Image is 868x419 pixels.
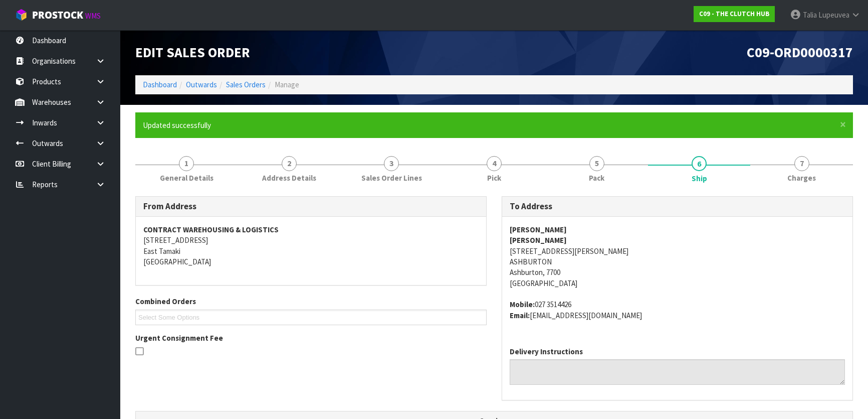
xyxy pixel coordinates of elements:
img: cube-alt.png [15,9,28,21]
a: Outwards [186,80,217,89]
span: Sales Order Lines [361,173,422,183]
a: Dashboard [143,80,177,89]
strong: C09 - THE CLUTCH HUB [699,10,769,18]
address: [STREET_ADDRESS] East Tamaki [GEOGRAPHIC_DATA] [143,224,479,267]
span: 5 [589,156,604,171]
a: C09 - THE CLUTCH HUB [694,6,775,22]
span: × [840,117,846,131]
span: C09-ORD0000317 [747,44,853,61]
span: Lupeuvea [818,10,849,20]
span: Edit Sales Order [135,44,250,61]
address: [STREET_ADDRESS][PERSON_NAME] ASHBURTON Ashburton, 7700 [GEOGRAPHIC_DATA] [510,224,845,289]
span: Address Details [262,173,316,183]
h3: To Address [510,202,845,211]
span: 3 [384,156,399,171]
span: Updated successfully [143,120,211,130]
span: 6 [692,156,707,171]
span: 1 [179,156,194,171]
span: 7 [794,156,809,171]
strong: mobile [510,300,535,309]
span: Charges [787,173,816,183]
strong: email [510,311,530,320]
label: Combined Orders [135,296,196,307]
label: Delivery Instructions [510,346,583,357]
a: Sales Orders [226,80,266,89]
span: General Details [160,173,213,183]
h3: From Address [143,202,479,211]
span: ProStock [32,9,83,22]
span: 4 [487,156,502,171]
small: WMS [85,11,101,21]
span: Talia [803,10,817,20]
span: Ship [692,173,707,184]
span: Pick [487,173,501,183]
address: 027 3514426 [EMAIL_ADDRESS][DOMAIN_NAME] [510,299,845,321]
span: Manage [275,80,299,89]
span: 2 [282,156,297,171]
span: Pack [589,173,604,183]
strong: CONTRACT WAREHOUSING & LOGISTICS [143,225,279,234]
label: Urgent Consignment Fee [135,333,223,343]
strong: [PERSON_NAME] [510,235,567,245]
strong: [PERSON_NAME] [510,225,567,234]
